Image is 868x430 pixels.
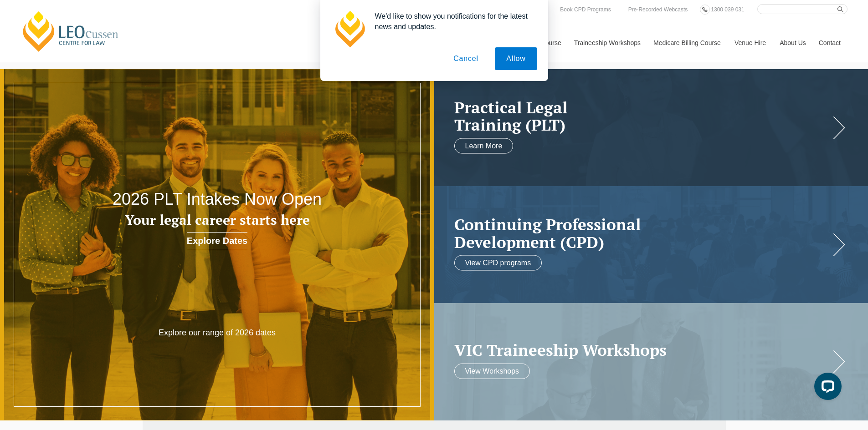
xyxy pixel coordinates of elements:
[454,216,830,251] a: Continuing ProfessionalDevelopment (CPD)
[87,190,348,208] h2: 2026 PLT Intakes Now Open
[454,98,830,133] h2: Practical Legal Training (PLT)
[442,47,490,70] button: Cancel
[87,212,348,228] h3: Your legal career starts here
[130,328,304,338] p: Explore our range of 2026 dates
[454,216,830,251] h2: Continuing Professional Development (CPD)
[454,363,530,379] a: View Workshops
[454,341,830,359] a: VIC Traineeship Workshops
[331,11,368,47] img: notification icon
[495,47,537,70] button: Allow
[187,232,247,250] a: Explore Dates
[454,255,542,271] a: View CPD programs
[454,138,514,153] a: Learn More
[807,369,845,407] iframe: LiveChat chat widget
[368,11,537,32] div: We'd like to show you notifications for the latest news and updates.
[454,98,830,133] a: Practical LegalTraining (PLT)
